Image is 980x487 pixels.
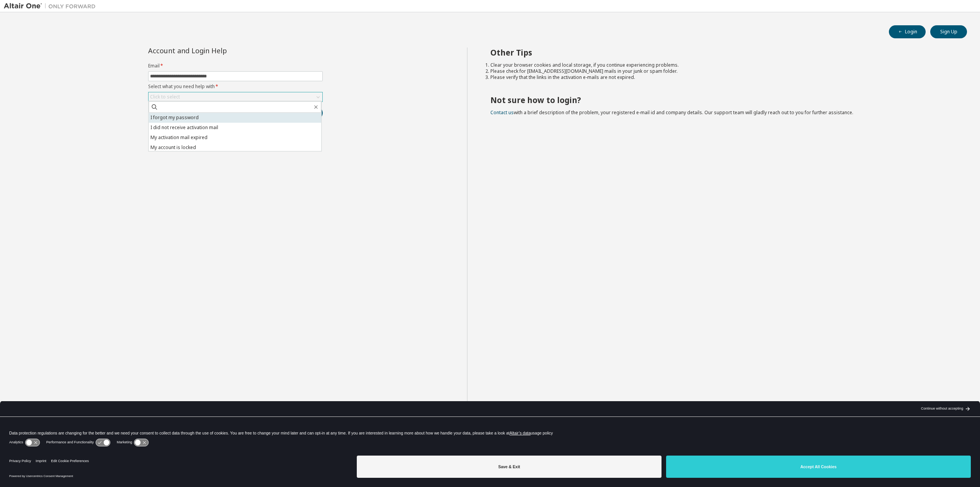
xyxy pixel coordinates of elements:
[148,48,288,54] div: Account and Login Help
[148,63,323,69] label: Email
[490,48,954,57] h2: Other Tips
[490,62,954,68] li: Clear your browser cookies and local storage, if you continue experiencing problems.
[148,84,323,90] label: Select what you need help with
[150,94,180,100] div: Click to select
[490,68,954,74] li: Please check for [EMAIL_ADDRESS][DOMAIN_NAME] mails in your junk or spam folder.
[490,95,954,105] h2: Not sure how to login?
[149,113,321,123] li: I forgot my password
[930,25,967,38] button: Sign Up
[490,74,954,80] li: Please verify that the links in the activation e-mails are not expired.
[4,2,100,10] img: Altair One
[889,25,926,38] button: Login
[490,109,853,116] span: with a brief description of the problem, your registered e-mail id and company details. Our suppo...
[490,109,514,116] a: Contact us
[149,92,322,102] div: Click to select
